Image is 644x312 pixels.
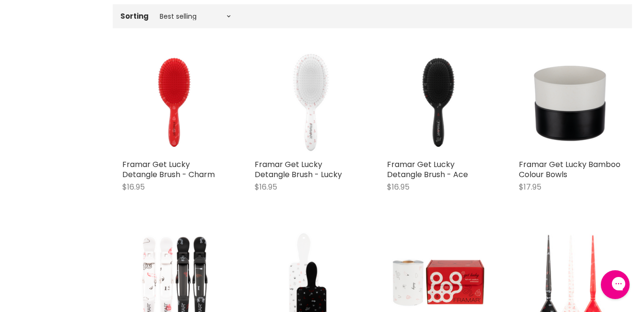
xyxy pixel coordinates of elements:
[519,51,622,155] img: Framar Get Lucky Bamboo Colour Bowls
[519,181,541,192] span: $17.95
[387,181,410,192] span: $16.95
[596,267,634,302] iframe: Gorgias live chat messenger
[122,181,145,192] span: $16.95
[255,159,342,180] a: Framar Get Lucky Detangle Brush - Lucky
[120,12,149,20] label: Sorting
[122,159,215,180] a: Framar Get Lucky Detangle Brush - Charm
[255,51,358,155] img: Framar Get Lucky Detangle Brush - Lucky
[387,51,491,155] img: Framar Get Lucky Detangle Brush - Ace
[122,51,226,155] img: Framar Get Lucky Detangle Brush - Charm
[255,181,277,192] span: $16.95
[387,159,468,180] a: Framar Get Lucky Detangle Brush - Ace
[519,159,621,180] a: Framar Get Lucky Bamboo Colour Bowls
